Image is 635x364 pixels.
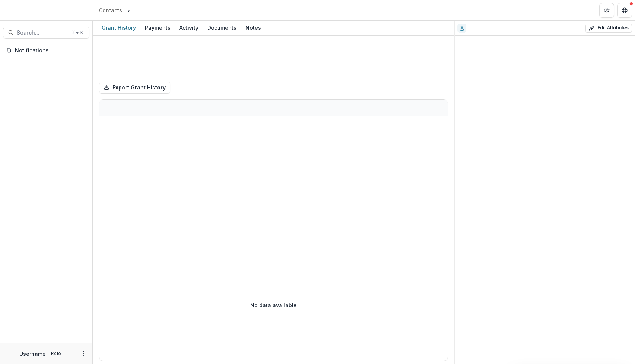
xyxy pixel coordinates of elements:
[599,3,614,18] button: Partners
[99,6,122,14] div: Contacts
[176,22,201,33] div: Activity
[585,24,632,33] button: Edit Attributes
[96,5,163,16] nav: breadcrumb
[49,350,63,357] p: Role
[617,3,632,18] button: Get Help
[242,21,264,35] a: Notes
[3,27,89,39] button: Search...
[142,22,173,33] div: Payments
[99,21,139,35] a: Grant History
[79,349,88,358] button: More
[176,21,201,35] a: Activity
[19,350,46,358] p: Username
[96,5,125,16] a: Contacts
[242,22,264,33] div: Notes
[70,29,85,37] div: ⌘ + K
[204,22,240,33] div: Documents
[17,30,67,36] span: Search...
[99,82,170,94] button: Export Grant History
[250,301,297,309] p: No data available
[15,47,87,54] span: Notifications
[99,22,139,33] div: Grant History
[142,21,173,35] a: Payments
[3,45,89,56] button: Notifications
[204,21,240,35] a: Documents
